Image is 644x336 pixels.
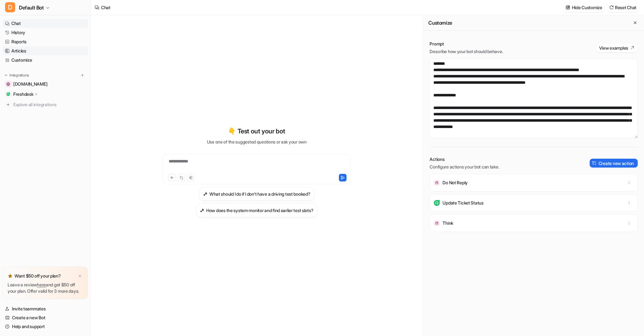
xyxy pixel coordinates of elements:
[206,207,313,214] h3: How does the system monitor and find earlier test slots?
[228,126,285,136] p: 👇 Test out your bot
[6,92,10,96] img: Freshdesk
[3,72,31,78] button: Integrations
[442,200,483,206] p: Update Ticket Status
[37,282,46,287] a: here
[609,5,614,10] img: reset
[430,164,499,170] p: Configure actions your bot can take.
[19,3,44,12] span: Default Bot
[3,46,88,55] a: Articles
[78,274,82,278] img: x
[442,180,468,186] p: Do Not Reply
[3,304,88,313] a: Invite teammates
[8,273,13,278] img: star
[592,161,597,165] img: create-action-icon.svg
[566,5,570,10] img: customize
[199,187,314,201] button: What should I do if I don't have a driving test booked?What should I do if I don't have a driving...
[428,20,452,26] h2: Customize
[3,80,88,89] a: drivingtests.co.uk[DOMAIN_NAME]
[5,101,11,108] img: explore all integrations
[8,282,83,294] p: Leave a review and get $50 off your plan. Offer valid for 3 more days.
[15,273,61,279] p: Want $50 off your plan?
[13,81,47,87] span: [DOMAIN_NAME]
[434,220,440,226] img: Think icon
[434,180,440,186] img: Do Not Reply icon
[430,156,499,162] p: Actions
[631,19,639,27] button: Close flyout
[3,313,88,322] a: Create a new Bot
[590,159,638,168] button: Create new action
[13,91,33,97] p: Freshdesk
[434,200,440,206] img: Update Ticket Status icon
[207,138,307,145] p: Use one of the suggested questions or ask your own
[564,3,605,12] button: Hide Customize
[3,100,88,109] a: Explore all integrations
[101,4,111,11] div: Chat
[3,28,88,37] a: History
[3,56,88,64] a: Customize
[572,4,602,11] p: Hide Customize
[3,37,88,46] a: Reports
[9,73,29,78] p: Integrations
[80,73,85,77] img: menu_add.svg
[13,100,86,110] span: Explore all integrations
[442,220,453,226] p: Think
[200,208,204,213] img: How does the system monitor and find earlier test slots?
[4,73,8,77] img: expand menu
[5,2,15,12] span: D
[3,19,88,28] a: Chat
[596,43,638,52] button: View examples
[607,3,639,12] button: Reset Chat
[196,203,317,217] button: How does the system monitor and find earlier test slots?How does the system monitor and find earl...
[430,41,503,47] p: Prompt
[203,192,208,196] img: What should I do if I don't have a driving test booked?
[3,322,88,331] a: Help and support
[209,191,310,197] h3: What should I do if I don't have a driving test booked?
[430,48,503,55] p: Describe how your bot should behave.
[6,82,10,86] img: drivingtests.co.uk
